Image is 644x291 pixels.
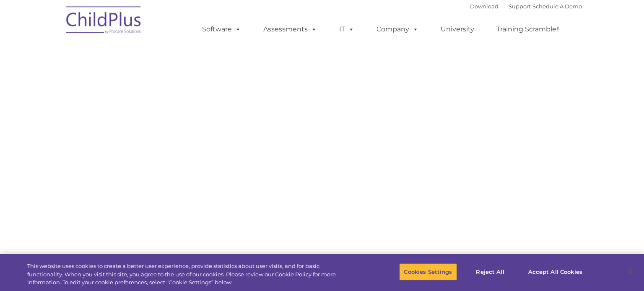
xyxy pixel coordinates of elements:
[488,21,568,38] a: Training Scramble!!
[524,263,587,281] button: Accept All Cookies
[432,21,483,38] a: University
[368,21,427,38] a: Company
[470,3,582,10] font: |
[255,21,325,38] a: Assessments
[509,3,531,10] a: Support
[399,263,457,281] button: Cookies Settings
[532,3,582,10] a: Schedule A Demo
[464,263,517,281] button: Reject All
[331,21,363,38] a: IT
[194,21,249,38] a: Software
[62,0,146,42] img: ChildPlus by Procare Solutions
[27,262,354,287] div: This website uses cookies to create a better user experience, provide statistics about user visit...
[621,263,640,281] button: Close
[470,3,499,10] a: Download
